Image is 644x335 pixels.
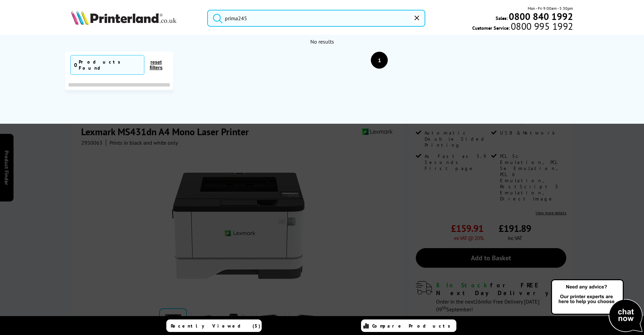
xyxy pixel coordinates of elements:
b: 0800 840 1992 [509,10,573,23]
a: Recently Viewed (5) [166,319,262,332]
a: 0800 840 1992 [508,13,573,20]
a: Compare Products [361,319,456,332]
div: No results [74,38,570,45]
img: Open Live Chat window [549,278,644,334]
a: Printerland Logo [71,10,199,26]
span: Compare Products [372,323,454,329]
span: Customer Service: [472,23,573,31]
input: Search pro [207,10,425,27]
span: Mon - Fri 9:00am - 5:30pm [528,5,573,11]
button: reset filters [144,59,168,71]
span: 0 [74,62,77,68]
span: Recently Viewed (5) [171,323,261,329]
div: Products Found [79,59,141,71]
img: Printerland Logo [71,10,176,25]
span: 0800 995 1992 [510,23,573,29]
span: Sales: [496,15,508,21]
